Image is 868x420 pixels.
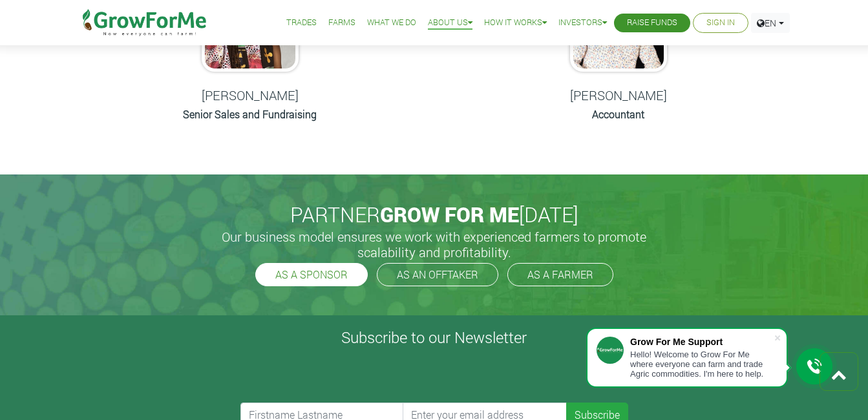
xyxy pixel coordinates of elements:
[380,200,519,228] span: GROW FOR ME
[367,16,416,30] a: What We Do
[630,350,774,379] div: Hello! Welcome to Grow For Me where everyone can farm and trade Agric commodities. I'm here to help.
[542,108,694,120] h6: Accountant
[81,202,788,227] h2: PARTNER [DATE]
[706,16,735,30] a: Sign In
[16,328,852,347] h4: Subscribe to our Newsletter
[558,16,607,30] a: Investors
[484,16,547,30] a: How it Works
[507,263,613,286] a: AS A FARMER
[240,352,437,403] iframe: reCAPTCHA
[208,229,661,260] h5: Our business model ensures we work with experienced farmers to promote scalability and profitabil...
[286,16,317,30] a: Trades
[328,16,355,30] a: Farms
[174,87,326,103] h5: [PERSON_NAME]
[377,263,498,286] a: AS AN OFFTAKER
[627,16,677,30] a: Raise Funds
[174,108,326,120] h6: Senior Sales and Fundraising
[428,16,472,30] a: About Us
[255,263,368,286] a: AS A SPONSOR
[542,87,694,103] h5: [PERSON_NAME]
[630,337,774,347] div: Grow For Me Support
[751,13,790,33] a: EN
